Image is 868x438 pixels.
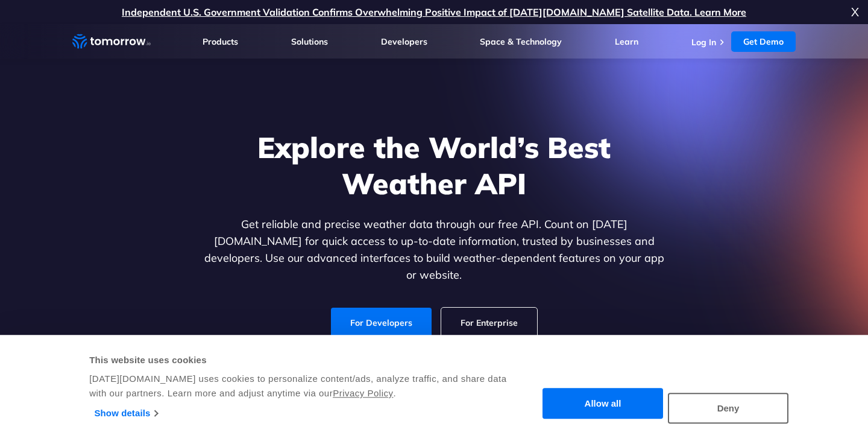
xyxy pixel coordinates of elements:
a: For Enterprise [441,308,537,338]
h1: Explore the World’s Best Weather API [201,129,667,202]
a: Products [203,36,238,47]
a: Learn [615,36,638,47]
a: Get Demo [731,31,796,52]
a: Log In [691,37,716,48]
div: This website uses cookies [89,353,521,367]
a: Show details [95,404,158,422]
div: [DATE][DOMAIN_NAME] uses cookies to personalize content/ads, analyze traffic, and share data with... [89,372,521,401]
a: Privacy Policy [333,388,393,398]
a: For Developers [331,308,432,338]
p: Get reliable and precise weather data through our free API. Count on [DATE][DOMAIN_NAME] for quic... [201,216,667,284]
a: Home link [72,33,151,51]
a: Developers [381,36,427,47]
a: Independent U.S. Government Validation Confirms Overwhelming Positive Impact of [DATE][DOMAIN_NAM... [122,6,746,18]
button: Allow all [542,389,663,419]
a: Solutions [291,36,328,47]
a: Space & Technology [480,36,562,47]
button: Deny [668,393,788,424]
